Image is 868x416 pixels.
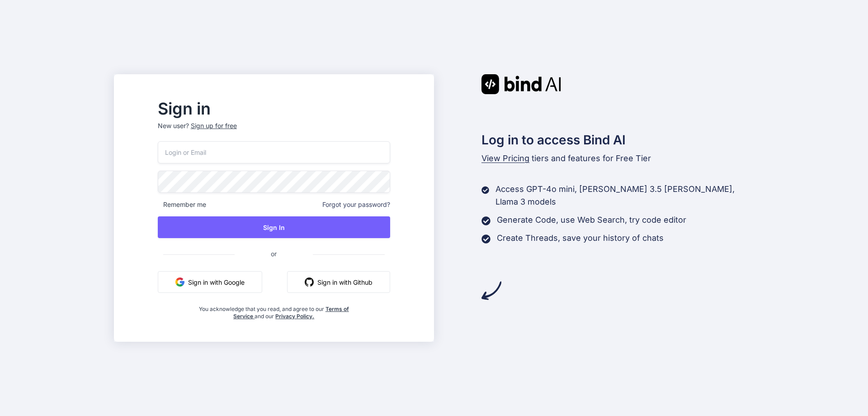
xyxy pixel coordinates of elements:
img: arrow [481,281,501,301]
img: Bind AI logo [481,74,561,94]
span: Remember me [158,200,206,209]
span: Forgot your password? [322,200,390,209]
p: tiers and features for Free Tier [481,152,755,165]
p: Generate Code, use Web Search, try code editor [497,214,686,226]
p: Create Threads, save your history of chats [497,232,664,244]
button: Sign in with Google [158,271,262,293]
img: google [175,277,184,287]
h2: Log in to access Bind AI [481,130,755,149]
h2: Sign in [158,101,390,116]
a: Privacy Policy. [275,313,314,320]
input: Login or Email [158,141,390,163]
span: View Pricing [481,153,529,163]
p: Access GPT-4o mini, [PERSON_NAME] 3.5 [PERSON_NAME], Llama 3 models [495,183,754,208]
button: Sign In [158,216,390,238]
button: Sign in with Github [287,271,390,293]
img: github [305,277,314,287]
p: New user? [158,121,390,141]
div: Sign up for free [191,121,237,130]
span: or [235,243,313,265]
div: You acknowledge that you read, and agree to our and our [196,300,351,320]
a: Terms of Service [233,306,349,320]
